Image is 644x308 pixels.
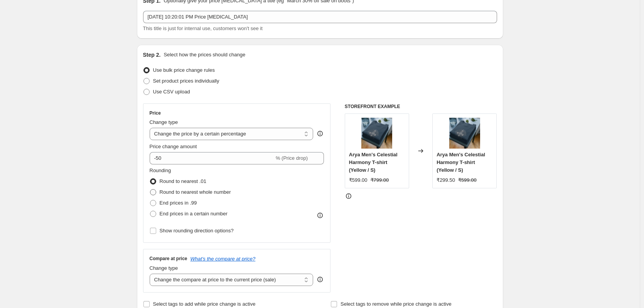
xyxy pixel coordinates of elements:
[153,89,190,95] span: Use CSV upload
[143,51,161,59] h2: Step 2.
[153,78,219,84] span: Set product prices individually
[150,110,161,116] h3: Price
[160,189,231,195] span: Round to nearest whole number
[164,51,245,59] p: Select how the prices should change
[361,118,392,149] img: mi0001m_80x.png
[449,118,480,149] img: mi0001m_80x.png
[276,155,308,161] span: % (Price drop)
[341,301,452,307] span: Select tags to remove while price change is active
[345,103,497,110] h6: STOREFRONT EXAMPLE
[150,256,187,262] h3: Compare at price
[316,130,324,137] div: help
[349,177,368,183] span: ₹599.00
[160,211,228,217] span: End prices in a certain number
[153,67,215,73] span: Use bulk price change rules
[160,178,206,184] span: Round to nearest .01
[150,152,274,164] input: -15
[153,301,256,307] span: Select tags to add while price change is active
[160,228,234,234] span: Show rounding direction options?
[150,168,171,173] span: Rounding
[349,152,398,173] span: Arya Men's Celestial Harmony T-shirt (Yellow / S)
[160,200,197,206] span: End prices in .99
[458,177,477,183] span: ₹599.00
[150,265,178,271] span: Change type
[150,119,178,125] span: Change type
[437,152,485,173] span: Arya Men's Celestial Harmony T-shirt (Yellow / S)
[191,256,256,262] button: What's the compare at price?
[437,177,455,183] span: ₹299.50
[150,144,197,149] span: Price change amount
[371,177,389,183] span: ₹799.00
[143,11,497,23] input: 30% off holiday sale
[316,276,324,283] div: help
[143,25,263,31] span: This title is just for internal use, customers won't see it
